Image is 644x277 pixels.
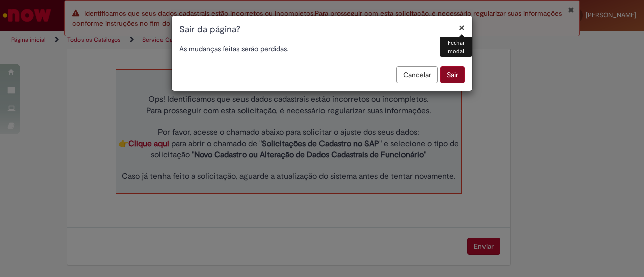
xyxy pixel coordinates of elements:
button: Sair [440,66,465,83]
button: Fechar modal [459,22,465,33]
div: Fechar modal [440,37,472,57]
p: As mudanças feitas serão perdidas. [179,44,465,54]
h1: Sair da página? [179,23,465,36]
button: Cancelar [396,66,438,83]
